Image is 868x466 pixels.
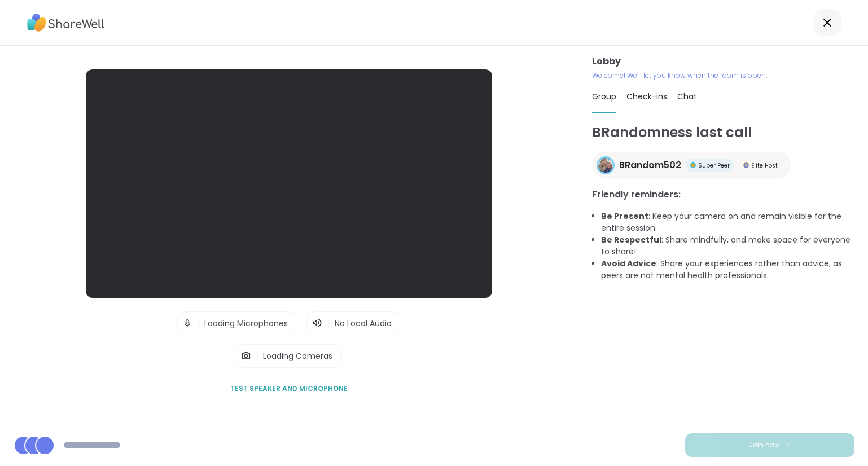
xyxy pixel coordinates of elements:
span: Test speaker and microphone [230,384,348,394]
h3: Friendly reminders: [592,188,854,201]
span: Chat [677,91,697,102]
li: : Share your experiences rather than advice, as peers are not mental health professionals. [601,258,854,282]
a: BRandom502BRandom502Super PeerSuper PeerElite HostElite Host [592,152,791,179]
span: No Local Audio [335,318,392,329]
span: BRandom502 [619,159,681,172]
span: Loading Cameras [263,350,332,362]
button: Test speaker and microphone [226,377,352,401]
p: Welcome! We’ll let you know when the room is open. [592,71,854,81]
img: Microphone [182,312,192,335]
span: Loading Microphones [204,318,288,329]
span: | [327,316,330,330]
img: Camera [241,345,251,367]
span: Check-ins [626,91,667,102]
li: : Share mindfully, and make space for everyone to share! [601,234,854,258]
b: Be Present [601,210,648,222]
span: Group [592,91,616,102]
img: BRandom502 [598,158,613,173]
span: Elite Host [751,161,778,170]
b: Be Respectful [601,234,661,245]
span: Super Peer [698,161,730,170]
button: Join now [685,433,854,457]
span: | [256,345,258,367]
span: | [197,312,200,335]
h1: BRandomness last call [592,122,854,143]
li: : Keep your camera on and remain visible for the entire session. [601,210,854,234]
h3: Lobby [592,55,854,68]
b: Avoid Advice [601,258,656,269]
img: ShareWell Logo [27,10,104,36]
span: Join now [749,440,780,450]
img: ShareWell Logomark [784,442,791,448]
img: Super Peer [690,162,696,168]
img: Elite Host [743,162,749,168]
